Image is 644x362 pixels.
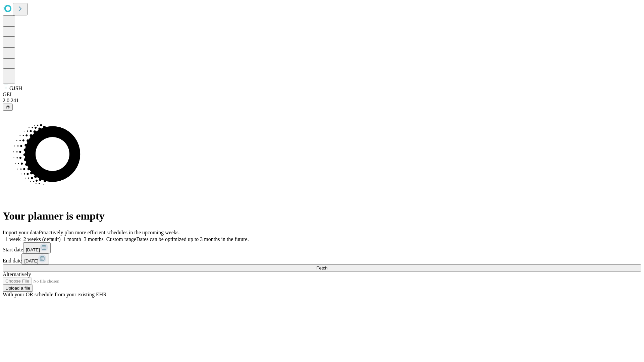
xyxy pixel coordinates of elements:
button: Upload a file [3,285,33,292]
span: 2 weeks (default) [23,236,61,242]
span: 1 week [5,236,21,242]
span: 3 months [84,236,104,242]
div: End date [3,253,641,264]
span: Fetch [316,265,327,270]
span: @ [5,105,10,110]
h1: Your planner is empty [3,210,641,222]
span: Dates can be optimized up to 3 months in the future. [136,236,249,242]
span: Custom range [106,236,136,242]
button: Fetch [3,264,641,271]
span: Proactively plan more efficient schedules in the upcoming weeks. [39,230,180,235]
span: [DATE] [24,258,38,263]
div: 2.0.241 [3,98,641,104]
span: [DATE] [26,247,40,252]
span: Import your data [3,230,39,235]
div: GEI [3,92,641,98]
span: With your OR schedule from your existing EHR [3,292,107,297]
button: [DATE] [21,253,49,264]
span: 1 month [63,236,81,242]
span: Alternatively [3,271,31,277]
button: @ [3,104,13,111]
button: [DATE] [23,242,51,253]
span: GJSH [9,85,22,91]
div: Start date [3,242,641,253]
